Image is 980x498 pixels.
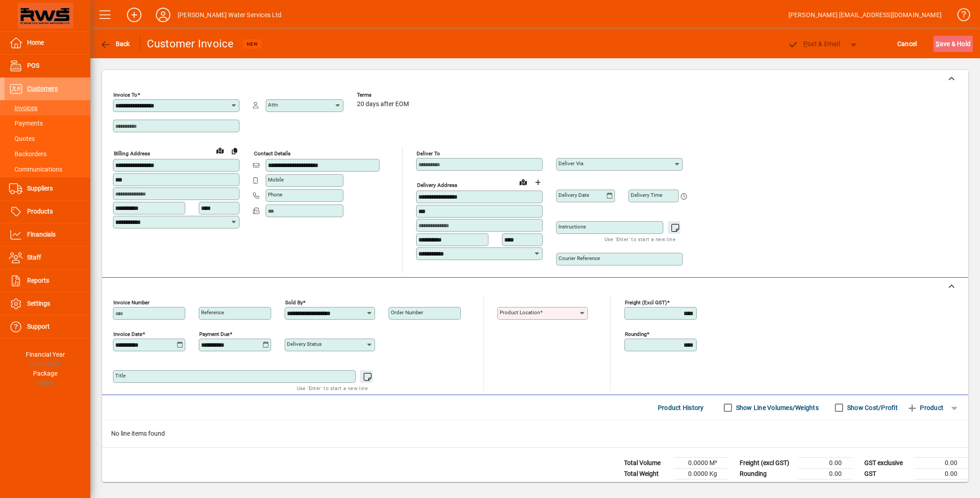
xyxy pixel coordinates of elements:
mat-hint: Use 'Enter' to start a new line [605,234,675,244]
label: Show Cost/Profit [845,403,898,412]
td: Freight (excl GST) [735,458,798,469]
app-page-header-button: Back [90,36,140,52]
div: [PERSON_NAME] [EMAIL_ADDRESS][DOMAIN_NAME] [788,8,942,22]
td: 0.00 [914,479,968,491]
span: Staff [27,254,41,261]
a: View on map [213,143,227,158]
td: 0.00 [798,458,853,469]
span: Communications [9,166,62,173]
button: Choose address [530,175,545,190]
span: Package [33,370,57,377]
mat-label: Attn [268,102,278,108]
td: 0.00 [914,458,968,469]
td: Total Weight [619,469,674,479]
button: Product [902,400,948,416]
td: 0.0000 M³ [674,458,728,469]
span: Backorders [9,150,47,158]
button: Post & Email [783,36,844,52]
span: S [936,40,939,47]
mat-label: Deliver To [417,150,440,157]
mat-label: Invoice date [113,331,142,337]
mat-label: Mobile [268,177,284,183]
mat-label: Courier Reference [558,255,600,261]
span: Cancel [897,37,917,51]
a: Payments [5,116,90,131]
mat-label: Product location [500,309,540,316]
span: Product History [658,400,704,415]
span: Settings [27,300,50,307]
a: Home [5,32,90,54]
mat-label: Sold by [285,299,303,306]
span: Financial Year [26,351,65,358]
span: POS [27,62,39,69]
span: Customers [27,85,58,92]
td: 0.00 [798,469,853,479]
button: Cancel [895,36,919,52]
a: Invoices [5,100,90,116]
a: View on map [516,175,530,189]
a: Quotes [5,131,90,146]
span: Payments [9,120,43,127]
button: Save & Hold [933,36,973,52]
mat-label: Delivery time [631,192,662,198]
mat-label: Instructions [558,223,586,230]
span: Products [27,208,53,215]
mat-label: Freight (excl GST) [625,299,667,306]
mat-label: Payment due [199,331,230,337]
mat-label: Invoice number [113,299,150,306]
button: Add [120,7,149,23]
span: Back [100,40,130,47]
span: NEW [247,41,258,47]
span: Home [27,39,44,46]
mat-label: Title [115,372,126,379]
div: Customer Invoice [147,37,234,51]
button: Profile [149,7,178,23]
td: GST inclusive [860,479,914,491]
td: Total Volume [619,458,674,469]
td: GST [860,469,914,479]
a: Financials [5,223,90,246]
mat-label: Rounding [625,331,647,337]
span: Product [907,400,943,415]
a: Staff [5,247,90,269]
a: Reports [5,270,90,292]
span: Invoices [9,104,38,112]
span: ost & Email [788,40,840,47]
span: Financials [27,231,56,238]
mat-label: Order number [391,309,423,316]
mat-label: Deliver via [558,160,583,167]
a: Suppliers [5,177,90,200]
td: 0.00 [914,469,968,479]
mat-label: Delivery status [287,341,322,347]
a: Products [5,200,90,223]
span: Suppliers [27,185,53,192]
td: Rounding [735,469,798,479]
mat-label: Invoice To [113,92,137,98]
div: [PERSON_NAME] Water Services Ltd [178,8,282,22]
a: Knowledge Base [951,2,969,31]
td: 0.0000 Kg [674,469,728,479]
span: P [803,40,807,47]
span: Support [27,323,50,330]
button: Product History [654,400,708,416]
span: Terms [357,92,411,98]
mat-label: Reference [201,309,224,316]
td: GST exclusive [860,458,914,469]
button: Back [98,36,132,52]
span: Reports [27,277,49,284]
span: 20 days after EOM [357,101,409,108]
mat-label: Delivery date [558,192,589,198]
mat-hint: Use 'Enter' to start a new line [297,383,368,393]
a: Support [5,316,90,338]
a: Settings [5,293,90,315]
span: ave & Hold [936,37,971,51]
span: Quotes [9,135,35,142]
a: Backorders [5,146,90,162]
div: No line items found [102,420,968,447]
label: Show Line Volumes/Weights [734,403,819,412]
a: POS [5,55,90,77]
mat-label: Phone [268,191,282,198]
a: Communications [5,162,90,177]
button: Copy to Delivery address [227,144,242,158]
